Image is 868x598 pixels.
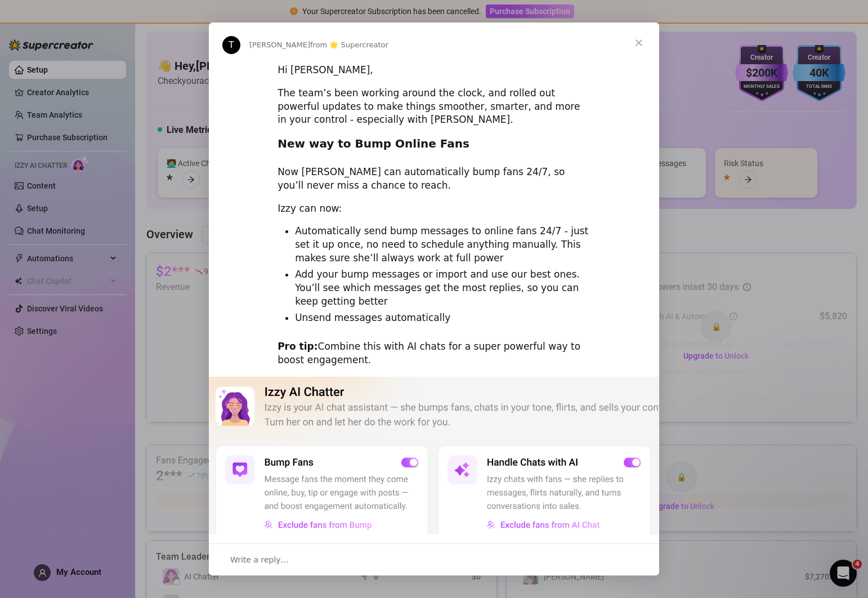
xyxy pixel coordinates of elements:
li: Unsend messages automatically [295,311,590,325]
h2: New way to Bump Online Fans [278,136,590,157]
div: Combine this with AI chats for a super powerful way to boost engagement. [278,340,590,367]
div: Izzy can now: [278,202,590,216]
span: Close [619,23,659,63]
li: Add your bump messages or import and use our best ones. You’ll see which messages get the most re... [295,268,590,309]
span: from 🌟 Supercreator [310,41,388,49]
div: Profile image for Tanya [222,36,240,54]
div: Open conversation and reply [209,543,659,575]
span: Write a reply… [230,552,289,567]
div: Hi [PERSON_NAME], [278,64,590,77]
li: Automatically send bump messages to online fans 24/7 - just set it up once, no need to schedule a... [295,225,590,265]
b: Pro tip: [278,341,317,352]
div: Now [PERSON_NAME] can automatically bump fans 24/7, so you’ll never miss a chance to reach. [278,166,590,193]
div: The team’s been working around the clock, and rolled out powerful updates to make things smoother... [278,87,590,127]
span: [PERSON_NAME] [249,41,310,49]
